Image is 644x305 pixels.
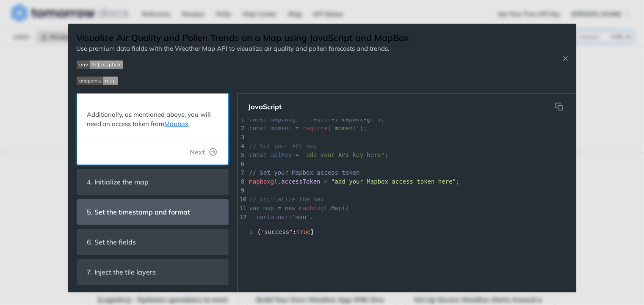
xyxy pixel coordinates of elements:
[261,228,293,235] span: "success"
[77,229,229,255] section: 6. Set the fields
[256,214,288,220] span: container
[249,116,385,123] span: ( );
[249,116,267,123] span: const
[77,60,123,69] img: env
[81,204,196,220] span: 5. Set the timestamp and format
[238,168,246,177] div: 7
[249,196,324,203] span: // initialize the map
[77,74,229,165] section: 3. Get your Mapbox access tokenAdditionally, as mentioned above, you will need an access token fr...
[310,116,335,123] span: require
[238,159,246,168] div: 6
[81,264,162,280] span: 7. Inject the tile layers
[238,151,246,159] div: 5
[292,214,310,220] span: 'map'
[190,147,205,157] span: Next
[77,60,409,69] span: Expand image
[77,77,118,85] img: endpoint
[249,205,260,212] span: var
[331,205,342,212] span: Map
[278,205,281,212] span: =
[296,228,311,235] span: true
[238,213,246,222] div: 12
[77,259,229,285] section: 7. Inject the tile layers
[263,205,274,212] span: map
[81,174,155,190] span: 4. Initialize the map
[87,110,218,129] p: Additionally, as mentioned above, you will need an access token from .
[249,214,314,220] span: : ,
[303,125,328,132] span: require
[249,178,278,185] span: mapboxgl
[296,151,299,158] span: =
[238,195,246,204] div: 10
[77,199,229,225] section: 5. Set the timestamp and format
[81,234,142,250] span: 6. Set the fields
[249,125,367,132] span: ( );
[238,204,246,213] div: 11
[249,151,267,158] span: const
[77,76,409,85] span: Expand image
[238,115,246,124] div: 1
[303,151,385,158] span: "add your API key here"
[555,102,564,111] svg: hidden
[551,98,568,115] button: Copy
[242,98,289,115] button: JavaScript
[249,151,389,158] span: ;
[271,125,292,132] span: moment
[238,186,246,195] div: 9
[456,178,459,185] span: ;
[299,205,328,212] span: mapboxgl
[331,178,456,185] span: "add your Mapbox access token here"
[271,116,299,123] span: mapboxgl
[238,177,246,186] div: 8
[281,178,321,185] span: accessToken
[249,143,317,149] span: // Set your API key
[331,125,359,132] span: 'moment'
[559,54,572,63] button: Close Recipe
[238,133,246,142] div: 3
[271,151,292,158] span: apiKey
[183,143,224,160] button: Next
[296,125,299,132] span: =
[238,142,246,151] div: 4
[238,228,576,236] div: { : }
[285,205,296,212] span: new
[278,178,281,185] span: .
[249,125,267,132] span: const
[338,116,378,123] span: 'mapbox-gl'
[238,124,246,133] div: 2
[165,120,189,128] a: Mapbox
[303,116,306,123] span: =
[249,205,349,212] span: . ({
[77,169,229,195] section: 4. Initialize the map
[238,228,256,236] span: 1
[77,44,409,54] p: Use premium data fields with the Weather Map API to visualize air quality and pollen forecasts an...
[249,169,360,176] span: // Set your Mapbox access token
[77,32,409,44] h1: Visualize Air Quality and Pollen Trends on a Map using JavaScript and MapBox
[324,178,328,185] span: =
